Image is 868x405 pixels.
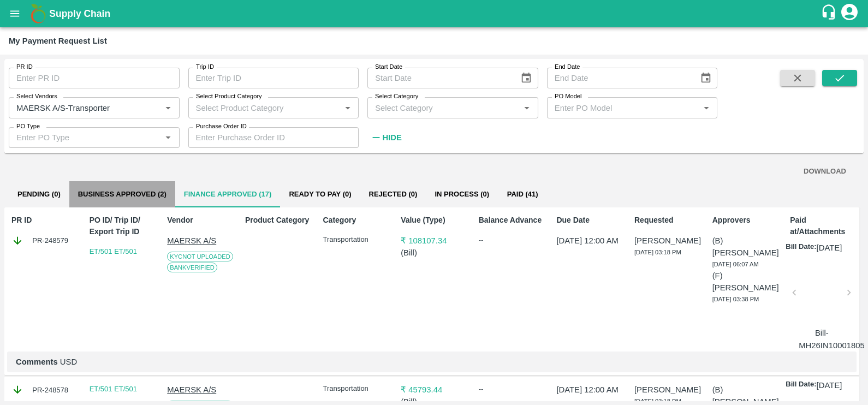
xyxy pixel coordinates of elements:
[712,235,779,259] p: (B) [PERSON_NAME]
[550,100,697,115] input: Enter PO Model
[371,100,517,115] input: Select Category
[280,181,360,207] button: Ready To Pay (0)
[360,181,426,207] button: Rejected (0)
[817,242,842,254] p: [DATE]
[9,68,180,88] input: Enter PR ID
[167,384,234,396] p: MAERSK A/S
[401,215,467,226] p: Value (Type)
[167,235,234,247] p: MAERSK A/S
[634,249,681,255] span: [DATE] 03:18 PM
[11,384,78,396] div: PR-248578
[555,63,580,72] label: End Date
[12,100,144,115] input: Select Vendor
[695,68,716,88] button: Choose date
[192,100,338,115] input: Select Product Category
[817,379,842,391] p: [DATE]
[49,8,110,19] b: Supply Chain
[799,327,845,352] p: Bill-MH26IN1000180526
[90,385,137,393] a: ET/501 ET/501
[11,235,78,247] div: PR-248579
[555,92,582,101] label: PO Model
[16,92,57,101] label: Select Vendors
[634,398,681,404] span: [DATE] 03:18 PM
[323,384,390,394] p: Transportation
[49,6,821,21] a: Supply Chain
[9,181,69,207] button: Pending (0)
[634,235,701,247] p: [PERSON_NAME]
[786,242,816,254] p: Bill Date:
[799,162,851,181] button: DOWNLOAD
[520,100,534,115] button: Open
[401,235,467,247] p: ₹ 108107.34
[556,215,623,226] p: Due Date
[161,130,175,145] button: Open
[323,215,390,226] p: Category
[2,1,27,26] button: open drawer
[196,122,247,131] label: Purchase Order ID
[401,247,467,259] p: ( Bill )
[382,133,401,142] strong: Hide
[69,181,175,207] button: Business Approved (2)
[367,68,512,88] input: Start Date
[634,384,701,396] p: [PERSON_NAME]
[167,263,217,272] span: Bank Verified
[188,68,359,88] input: Enter Trip ID
[27,3,49,25] img: logo
[12,130,158,145] input: Enter PO Type
[367,128,405,147] button: Hide
[712,261,759,267] span: [DATE] 06:07 AM
[712,296,759,302] span: [DATE] 03:38 PM
[790,215,857,237] p: Paid at/Attachments
[426,181,498,207] button: In Process (0)
[401,384,467,396] p: ₹ 45793.44
[479,215,545,226] p: Balance Advance
[188,127,359,148] input: Enter Purchase Order ID
[11,215,78,226] p: PR ID
[786,379,816,391] p: Bill Date:
[323,235,390,245] p: Transportation
[699,100,714,115] button: Open
[375,63,402,72] label: Start Date
[16,63,33,72] label: PR ID
[375,92,418,101] label: Select Category
[479,235,545,246] div: --
[175,181,281,207] button: Finance Approved (17)
[196,63,214,72] label: Trip ID
[16,356,848,368] p: USD
[245,215,312,226] p: Product Category
[161,100,175,115] button: Open
[516,68,537,88] button: Choose date
[16,358,58,366] b: Comments
[556,235,623,247] p: [DATE] 12:00 AM
[16,122,40,131] label: PO Type
[167,215,234,226] p: Vendor
[167,252,233,261] span: KYC Not Uploaded
[90,215,156,237] p: PO ID/ Trip ID/ Export Trip ID
[90,247,137,255] a: ET/501 ET/501
[634,215,701,226] p: Requested
[712,215,779,226] p: Approvers
[9,34,107,48] div: My Payment Request List
[821,4,840,23] div: customer-support
[712,270,779,294] p: (F) [PERSON_NAME]
[341,100,355,115] button: Open
[547,68,691,88] input: End Date
[556,384,623,396] p: [DATE] 12:00 AM
[479,384,545,395] div: --
[196,92,262,101] label: Select Product Category
[840,2,859,25] div: account of current user
[498,181,547,207] button: Paid (41)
